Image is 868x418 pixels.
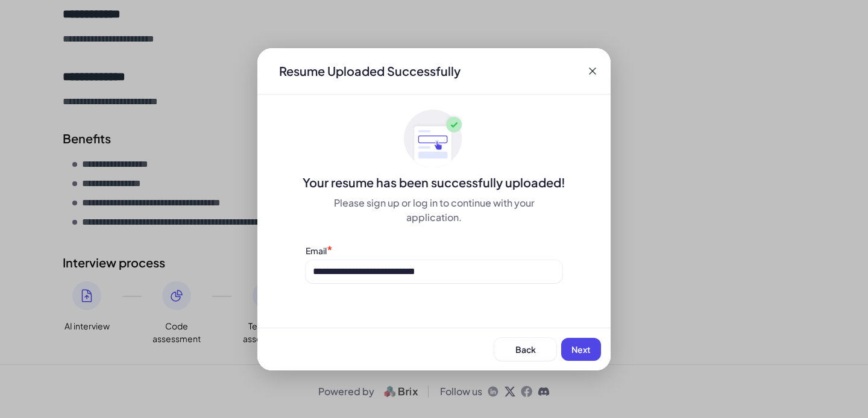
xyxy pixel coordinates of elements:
div: Please sign up or log in to continue with your application. [306,196,562,225]
span: Next [571,344,591,355]
label: Email [306,245,327,256]
span: Back [515,344,536,355]
button: Back [494,338,556,361]
div: Your resume has been successfully uploaded! [257,174,611,191]
img: ApplyedMaskGroup3.svg [404,109,464,169]
button: Next [561,338,601,361]
div: Resume Uploaded Successfully [269,63,470,80]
